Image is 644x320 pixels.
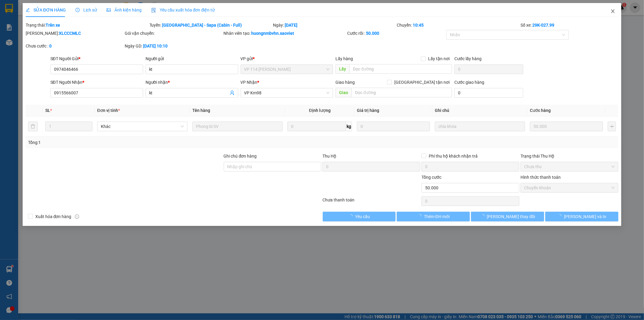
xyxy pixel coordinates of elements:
span: Xuất hóa đơn hàng [33,213,74,220]
input: Cước giao hàng [454,88,523,98]
b: 29K-027.99 [532,23,554,28]
span: Lấy tận nơi [426,55,452,62]
span: user-add [230,90,235,95]
input: Dọc đường [349,64,452,74]
img: icon [151,8,156,13]
b: [DATE] 10:10 [143,44,168,48]
span: Ảnh kiện hàng [107,8,142,12]
span: Giao hàng [335,80,355,85]
div: SĐT Người Nhận [50,79,143,86]
span: [PERSON_NAME] thay đổi [487,213,535,220]
input: Ghi chú đơn hàng [224,162,322,171]
span: SỬA ĐƠN HÀNG [26,8,66,12]
th: Ghi chú [432,105,527,116]
input: 0 [357,122,430,131]
span: Lấy [335,64,349,74]
div: Trạng thái Thu Hộ [521,153,618,159]
span: [PERSON_NAME] và In [564,213,606,220]
span: VP 114 Trần Nhật Duật [244,65,330,74]
span: Tổng cước [421,175,441,180]
input: Dọc đường [351,88,452,97]
span: loading [417,214,424,218]
span: edit [26,8,30,12]
b: 50.000 [366,31,379,36]
span: Định lượng [309,108,331,113]
span: Giao [335,88,351,97]
span: close [610,9,615,14]
label: Cước lấy hàng [454,56,482,61]
b: 0 [49,44,52,48]
b: huongnmbvhn.saoviet [252,31,294,36]
div: Tuyến: [149,22,273,28]
span: Lịch sử [75,8,97,12]
span: Tên hàng [192,108,210,113]
b: 10:45 [413,23,424,28]
label: Cước giao hàng [454,80,484,85]
div: Tổng: 1 [28,139,248,146]
span: Phí thu hộ khách nhận trả [426,153,480,159]
span: Thu Hộ [322,154,336,158]
div: Ngày: [273,22,396,28]
div: Chưa cước : [26,43,123,49]
label: Hình thức thanh toán [521,175,561,180]
div: Gói vận chuyển: [125,30,223,37]
button: [PERSON_NAME] thay đổi [471,212,544,221]
span: VP Km98 [244,88,330,97]
span: loading [348,214,355,218]
button: delete [28,122,38,131]
span: loading [480,214,487,218]
button: plus [608,122,616,131]
div: VP gửi [241,55,333,62]
b: [DATE] [285,23,298,28]
div: SĐT Người Gửi [50,55,143,62]
div: Số xe: [520,22,619,28]
button: Close [604,3,621,20]
button: [PERSON_NAME] và In [545,212,618,221]
span: Yêu cầu [355,213,370,220]
input: Ghi Chú [435,122,525,131]
b: Trên xe [46,23,60,28]
div: [PERSON_NAME]: [26,30,123,37]
span: picture [107,8,111,12]
div: Người nhận [146,79,238,86]
span: kg [346,122,352,131]
span: Chưa thu [524,162,615,171]
span: VP Nhận [241,80,258,85]
span: SL [45,108,50,113]
button: Yêu cầu [323,212,396,221]
div: Ngày GD: [125,43,223,49]
span: Khác [101,122,184,131]
div: Chuyến: [396,22,520,28]
span: Cước hàng [530,108,551,113]
span: Giá trị hàng [357,108,379,113]
div: Cước rồi : [347,30,445,37]
span: Lấy hàng [335,56,353,61]
input: Cước lấy hàng [454,64,523,74]
span: clock-circle [75,8,80,12]
input: 0 [530,122,603,131]
b: [GEOGRAPHIC_DATA] - Sapa (Cabin - Full) [162,23,242,28]
div: Nhân viên tạo: [224,30,346,37]
span: Thêm ĐH mới [424,213,450,220]
div: Chưa thanh toán [322,197,421,207]
b: XLCCCMLC [59,31,81,36]
input: VD: Bàn, Ghế [192,122,283,131]
span: Đơn vị tính [97,108,120,113]
span: Yêu cầu xuất hóa đơn điện tử [151,8,215,12]
span: loading [557,214,564,218]
span: Chuyển khoản [524,183,615,192]
div: Người gửi [146,55,238,62]
label: Ghi chú đơn hàng [224,154,257,158]
div: Trạng thái: [25,22,149,28]
span: [GEOGRAPHIC_DATA] tận nơi [392,79,452,86]
button: Thêm ĐH mới [397,212,470,221]
span: info-circle [75,214,79,219]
